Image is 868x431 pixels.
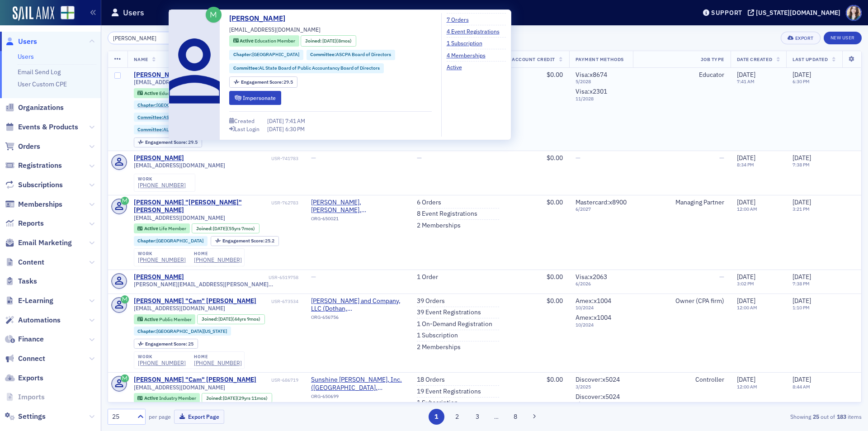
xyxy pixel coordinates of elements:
span: Active [144,395,159,401]
div: Chapter: [134,327,231,336]
span: Visa : x2301 [576,87,607,95]
span: E-Learning [18,296,53,306]
a: [PHONE_NUMBER] [138,256,186,263]
div: 25.2 [222,238,275,243]
a: 7 Orders [447,15,476,24]
time: 1:10 PM [793,304,810,311]
span: Education Member [255,38,295,44]
div: ORG-656756 [311,314,404,323]
button: Export Page [174,410,224,424]
div: Chapter: [134,236,208,246]
span: $0.00 [547,297,563,305]
span: [EMAIL_ADDRESS][DOMAIN_NAME] [134,162,225,169]
a: Users [5,37,37,47]
span: [DATE] [213,225,227,232]
div: Joined: 1980-11-10 00:00:00 [197,314,265,324]
span: [DATE] [793,273,811,281]
button: 2 [449,409,465,425]
span: [EMAIL_ADDRESS][DOMAIN_NAME] [134,305,225,312]
a: Committee:ASCPA Board of Directors [137,114,218,120]
span: Memberships [18,199,62,209]
span: [DATE] [737,273,755,281]
span: [DATE] [793,297,811,305]
span: Automations [18,315,61,325]
span: Committee : [310,51,336,57]
div: Engagement Score: 25 [134,339,198,349]
span: Active [144,90,159,96]
a: [PERSON_NAME] [134,273,184,281]
span: $0.00 [547,273,563,281]
a: 1 Subscription [417,332,458,340]
a: Active Education Member [137,90,199,96]
div: (8mos) [322,38,352,45]
div: 29.5 [241,80,293,85]
a: Memberships [5,199,62,209]
span: Joined : [202,316,219,322]
div: Committee: [307,50,396,60]
div: home [194,354,242,360]
span: — [719,154,724,162]
a: New User [824,32,862,44]
span: — [417,154,422,162]
a: Registrations [5,161,62,171]
a: 39 Orders [417,297,445,305]
span: 11 / 2028 [576,96,627,102]
span: Settings [18,412,46,422]
span: — [311,273,316,281]
a: 2 Memberships [417,343,461,351]
button: Export [781,32,820,44]
div: Chapter: [229,50,303,60]
span: $0.00 [547,71,563,79]
span: Registrations [18,161,62,171]
time: 8:34 PM [737,161,754,168]
a: Committee:AL State Board of Public Accountancy Board of Directors [137,127,284,133]
span: Engagement Score : [222,237,265,244]
span: — [719,273,724,281]
a: Active Education Member [233,38,295,45]
span: [DATE] [737,71,755,79]
span: Email Marketing [18,238,72,248]
div: ORG-650021 [311,216,404,225]
span: 3 / 2030 [576,401,627,407]
span: 3 / 2025 [576,384,627,390]
span: Engagement Score : [145,139,188,145]
a: Finance [5,334,44,344]
span: 10 / 2024 [576,322,627,328]
span: Orders [18,142,40,152]
a: E-Learning [5,296,53,306]
span: [DATE] [218,316,232,322]
time: 6:30 PM [793,78,810,85]
span: Committee : [233,65,259,71]
div: Owner (CPA firm) [639,297,724,305]
span: [EMAIL_ADDRESS][DOMAIN_NAME] [229,25,321,33]
a: [PHONE_NUMBER] [138,182,186,189]
div: Showing out of items [617,412,862,421]
a: [PERSON_NAME] [134,71,184,79]
span: Reports [18,218,44,228]
div: work [138,251,186,256]
div: Committee: [134,113,223,122]
a: SailAMX [13,6,54,21]
span: 6 / 2026 [576,281,627,287]
div: 25 [145,341,193,346]
span: Committee : [137,114,163,120]
span: Account Credit [512,56,555,62]
a: Automations [5,315,61,325]
span: 6:30 PM [285,125,305,133]
span: 5 / 2028 [576,79,627,85]
a: User Custom CPE [18,80,67,88]
a: [PHONE_NUMBER] [138,360,186,366]
time: 7:38 PM [793,280,810,287]
time: 12:00 AM [737,384,757,390]
div: Last Login [235,127,259,132]
a: [PERSON_NAME] "[PERSON_NAME]" [PERSON_NAME] [134,199,270,214]
span: Imports [18,392,45,402]
span: [DATE] [737,375,755,384]
div: USR-762783 [271,200,298,206]
a: Users [18,52,34,61]
a: Subscriptions [5,180,63,190]
span: Profile [846,5,862,21]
